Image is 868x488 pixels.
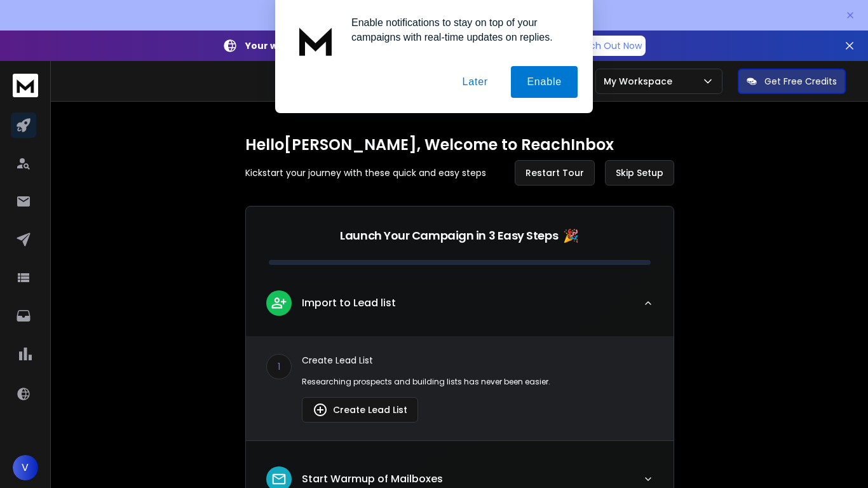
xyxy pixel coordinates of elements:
[266,354,292,379] div: 1
[340,227,558,245] p: Launch Your Campaign in 3 Easy Steps
[616,166,663,179] span: Skip Setup
[290,15,341,66] img: notification icon
[13,455,38,480] button: V
[313,402,328,417] img: lead
[245,135,674,155] h1: Hello [PERSON_NAME] , Welcome to ReachInbox
[515,160,595,186] button: Restart Tour
[246,336,674,440] div: leadImport to Lead list
[271,295,287,311] img: lead
[302,471,443,487] p: Start Warmup of Mailboxes
[246,280,674,336] button: leadImport to Lead list
[302,397,418,423] button: Create Lead List
[271,471,287,487] img: lead
[605,160,674,186] button: Skip Setup
[302,295,396,311] p: Import to Lead list
[563,227,579,245] span: 🎉
[341,15,578,44] div: Enable notifications to stay on top of your campaigns with real-time updates on replies.
[302,377,653,387] p: Researching prospects and building lists has never been easier.
[446,66,503,98] button: Later
[302,354,653,367] p: Create Lead List
[245,166,486,179] p: Kickstart your journey with these quick and easy steps
[511,66,578,98] button: Enable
